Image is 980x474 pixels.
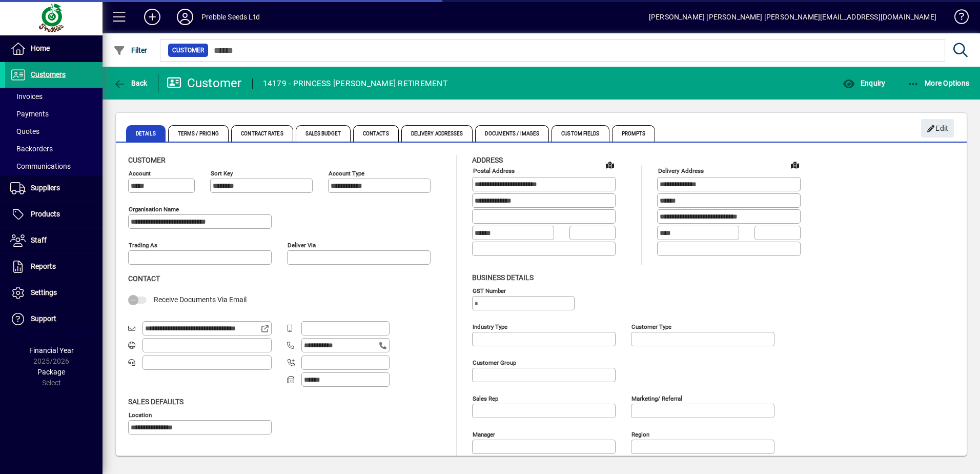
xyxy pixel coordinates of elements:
[5,306,103,332] a: Support
[172,45,204,55] span: Customer
[5,140,103,157] a: Backorders
[5,88,103,105] a: Invoices
[473,394,498,402] mat-label: Sales rep
[168,125,229,142] span: Terms / Pricing
[473,323,507,330] mat-label: Industry type
[31,262,56,270] span: Reports
[31,184,60,192] span: Suppliers
[631,430,649,438] mat-label: Region
[472,273,534,282] span: Business details
[29,346,74,354] span: Financial Year
[631,323,671,330] mat-label: Customer type
[947,2,967,35] a: Knowledge Base
[5,254,103,280] a: Reports
[353,125,399,142] span: Contacts
[31,288,57,297] span: Settings
[113,46,148,54] span: Filter
[5,157,103,175] a: Communications
[154,295,247,304] span: Receive Documents Via Email
[296,125,351,142] span: Sales Budget
[136,8,169,26] button: Add
[5,105,103,123] a: Payments
[843,79,885,87] span: Enquiry
[5,36,103,62] a: Home
[10,92,43,101] span: Invoices
[10,162,71,170] span: Communications
[129,242,157,249] mat-label: Trading as
[5,175,103,201] a: Suppliers
[231,125,293,142] span: Contract Rates
[169,8,201,26] button: Profile
[10,145,53,153] span: Backorders
[473,359,516,366] mat-label: Customer group
[10,110,49,118] span: Payments
[288,242,316,249] mat-label: Deliver via
[167,75,242,91] div: Customer
[787,156,803,173] a: View on map
[473,430,495,438] mat-label: Manager
[128,398,183,406] span: Sales defaults
[129,170,151,177] mat-label: Account
[473,287,506,294] mat-label: GST Number
[37,368,65,376] span: Package
[552,125,609,142] span: Custom Fields
[649,9,936,25] div: [PERSON_NAME] [PERSON_NAME] [PERSON_NAME][EMAIL_ADDRESS][DOMAIN_NAME]
[31,236,47,244] span: Staff
[5,123,103,140] a: Quotes
[103,74,159,92] app-page-header-button: Back
[921,119,954,137] button: Edit
[128,156,166,164] span: Customer
[631,394,682,402] mat-label: Marketing/ Referral
[211,170,233,177] mat-label: Sort key
[31,210,60,218] span: Products
[612,125,656,142] span: Prompts
[475,125,549,142] span: Documents / Images
[111,74,150,92] button: Back
[31,44,50,52] span: Home
[401,125,473,142] span: Delivery Addresses
[5,228,103,253] a: Staff
[905,74,972,92] button: More Options
[263,75,447,92] div: 14179 - PRINCESS [PERSON_NAME] RETIREMENT
[472,156,503,164] span: Address
[31,314,56,323] span: Support
[111,41,150,60] button: Filter
[907,79,970,87] span: More Options
[840,74,888,92] button: Enquiry
[31,70,66,78] span: Customers
[927,120,949,137] span: Edit
[5,280,103,306] a: Settings
[5,202,103,227] a: Products
[10,127,39,135] span: Quotes
[201,9,260,25] div: Prebble Seeds Ltd
[128,274,160,283] span: Contact
[602,156,618,173] a: View on map
[129,206,179,213] mat-label: Organisation name
[129,411,152,418] mat-label: Location
[329,170,364,177] mat-label: Account Type
[113,79,148,87] span: Back
[126,125,166,142] span: Details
